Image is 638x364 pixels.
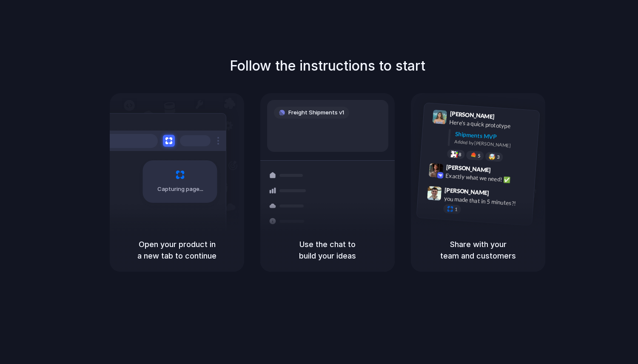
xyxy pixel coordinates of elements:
[459,152,461,157] span: 8
[455,130,533,144] div: Shipments MVP
[492,189,509,199] span: 9:47 AM
[489,154,496,160] div: 🤯
[455,207,458,212] span: 1
[271,239,385,262] h5: Use the chat to build your ideas
[449,118,534,132] div: Here's a quick prototype
[444,194,529,208] div: you made that in 5 minutes?!
[478,154,481,158] span: 5
[446,162,491,175] span: [PERSON_NAME]
[444,185,490,198] span: [PERSON_NAME]
[288,108,344,117] span: Freight Shipments v1
[493,167,511,177] span: 9:42 AM
[157,185,205,193] span: Capturing page
[445,171,530,186] div: Exactly what we need! ✅
[120,239,234,262] h5: Open your product in a new tab to continue
[230,56,425,76] h1: Follow the instructions to start
[450,109,495,121] span: [PERSON_NAME]
[497,155,500,159] span: 3
[421,239,535,262] h5: Share with your team and customers
[454,138,533,151] div: Added by [PERSON_NAME]
[497,113,515,123] span: 9:41 AM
